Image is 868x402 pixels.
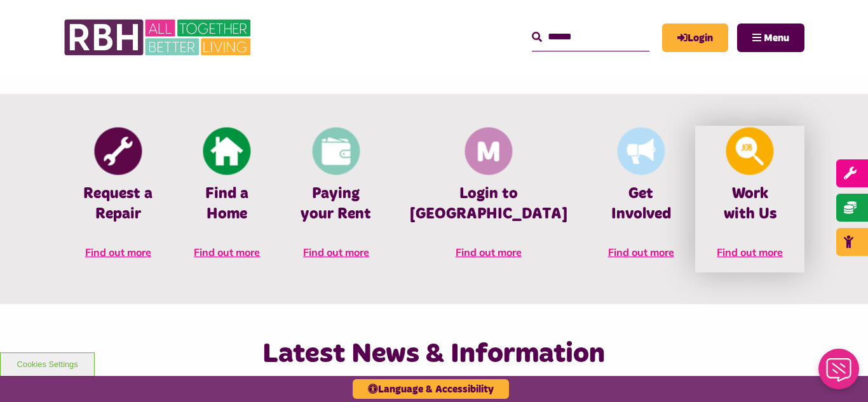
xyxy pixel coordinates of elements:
[662,23,728,52] a: MyRBH
[194,246,260,258] span: Find out more
[64,13,254,62] img: RBH
[64,126,173,272] a: Report Repair Request a Repair Find out more
[811,345,868,402] iframe: Netcall Web Assistant for live chat
[717,246,783,258] span: Find out more
[587,126,696,272] a: Get Involved Get Involved Find out more
[606,184,677,224] h4: Get Involved
[391,126,587,272] a: Membership And Mutuality Login to [GEOGRAPHIC_DATA] Find out more
[726,128,774,175] img: Looking For A Job
[608,246,674,258] span: Find out more
[192,184,263,224] h4: Find a Home
[312,128,360,175] img: Pay Rent
[187,336,681,372] h2: Latest News & Information
[532,23,649,51] input: Search
[410,184,567,224] h4: Login to [GEOGRAPHIC_DATA]
[203,128,251,175] img: Find A Home
[85,246,151,258] span: Find out more
[281,126,391,272] a: Pay Rent Paying your Rent Find out more
[764,33,789,43] span: Menu
[301,184,372,224] h4: Paying your Rent
[695,126,804,272] a: Looking For A Job Work with Us Find out more
[617,128,665,175] img: Get Involved
[737,23,804,52] button: Navigation
[173,126,282,272] a: Find A Home Find a Home Find out more
[353,379,509,399] button: Language & Accessibility
[303,246,369,258] span: Find out more
[714,184,785,224] h4: Work with Us
[465,128,512,175] img: Membership And Mutuality
[94,128,142,175] img: Report Repair
[83,184,154,224] h4: Request a Repair
[456,246,522,258] span: Find out more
